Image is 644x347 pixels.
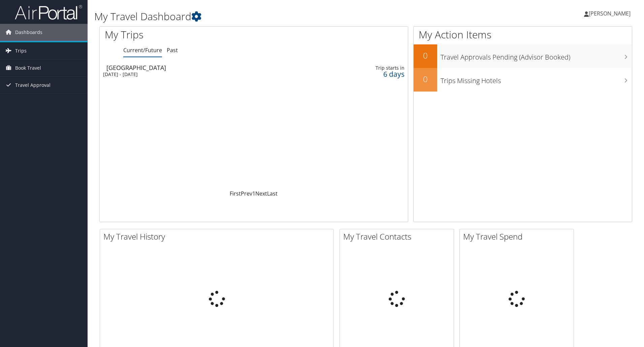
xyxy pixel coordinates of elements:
a: Last [267,190,278,197]
h1: My Travel Dashboard [94,9,456,24]
span: Travel Approval [15,77,51,94]
h3: Travel Approvals Pending (Advisor Booked) [441,49,632,62]
span: Trips [15,42,27,59]
h1: My Action Items [414,28,632,42]
div: [GEOGRAPHIC_DATA] [106,65,295,71]
h3: Trips Missing Hotels [441,73,632,85]
a: Prev [241,190,252,197]
a: First [230,190,241,197]
a: 1 [252,190,255,197]
span: Book Travel [15,60,41,76]
h2: My Travel History [103,231,333,242]
h2: My Travel Spend [463,231,574,242]
div: Trip starts in [334,65,404,71]
a: Current/Future [123,46,162,54]
img: airportal-logo.png [15,4,82,20]
h1: My Trips [105,28,275,42]
a: Next [255,190,267,197]
a: [PERSON_NAME] [584,3,637,24]
h2: 0 [414,50,437,61]
a: Past [167,46,178,54]
span: [PERSON_NAME] [589,10,631,17]
div: 6 days [334,71,404,77]
h2: My Travel Contacts [343,231,454,242]
a: 0Trips Missing Hotels [414,68,632,92]
a: 0Travel Approvals Pending (Advisor Booked) [414,44,632,68]
div: [DATE] - [DATE] [103,71,292,77]
span: Dashboards [15,24,42,41]
h2: 0 [414,73,437,85]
